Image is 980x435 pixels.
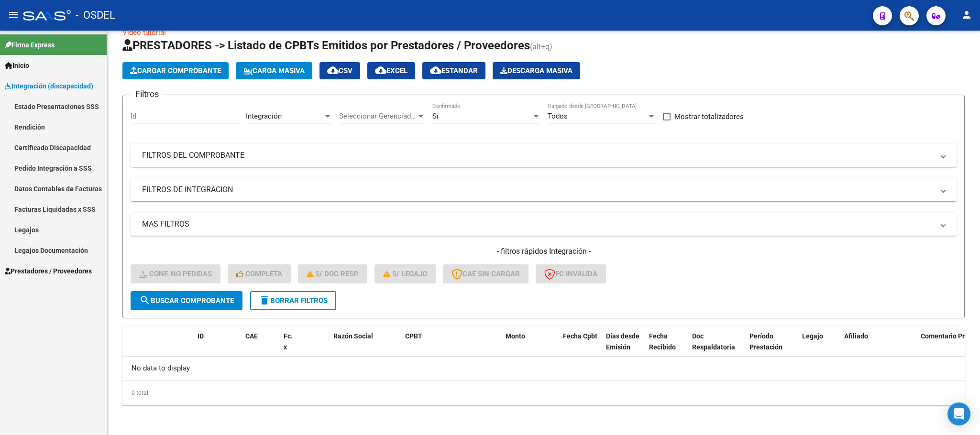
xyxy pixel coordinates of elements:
[645,326,688,368] datatable-header-cell: Fecha Recibido
[139,270,212,278] span: Conf. no pedidas
[122,62,229,79] button: Cargar Comprobante
[840,326,917,368] datatable-header-cell: Afiliado
[443,264,529,283] button: CAE SIN CARGAR
[844,332,868,340] span: Afiliado
[544,270,597,278] span: FC Inválida
[5,266,92,276] span: Prestadores / Proveedores
[500,66,573,75] span: Descarga Masiva
[602,326,645,368] datatable-header-cell: Días desde Emisión
[122,39,530,52] span: PRESTADORES -> Listado de CPBTs Emitidos por Prestadores / Proveedores
[502,326,559,368] datatable-header-cell: Monto
[250,291,336,310] button: Borrar Filtros
[242,326,280,368] datatable-header-cell: CAE
[749,332,782,351] span: Período Prestación
[563,332,597,340] span: Fecha Cpbt
[236,62,312,79] button: Carga Masiva
[606,332,639,351] span: Días desde Emisión
[432,112,439,120] span: Si
[961,9,972,21] mat-icon: person
[548,112,568,120] span: Todos
[374,264,436,283] button: S/ legajo
[383,270,427,278] span: S/ legajo
[131,87,164,101] h3: Filtros
[142,185,934,195] mat-panel-title: FILTROS DE INTEGRACION
[76,5,115,26] span: - OSDEL
[139,296,234,305] span: Buscar Comprobante
[746,326,798,368] datatable-header-cell: Período Prestación
[5,40,55,50] span: Firma Express
[131,291,242,310] button: Buscar Comprobante
[506,332,525,340] span: Monto
[405,332,422,340] span: CPBT
[536,264,606,283] button: FC Inválida
[298,264,368,283] button: S/ Doc Resp.
[493,62,580,79] button: Descarga Masiva
[5,81,93,91] span: Integración (discapacidad)
[333,332,373,340] span: Razón Social
[243,66,305,75] span: Carga Masiva
[122,28,166,37] a: Video tutorial
[947,402,970,425] div: Open Intercom Messenger
[327,66,352,75] span: CSV
[228,264,291,283] button: Completa
[139,294,151,306] mat-icon: search
[131,178,957,201] mat-expansion-panel-header: FILTROS DE INTEGRACION
[194,326,242,368] datatable-header-cell: ID
[798,326,826,368] datatable-header-cell: Legajo
[330,326,401,368] datatable-header-cell: Razón Social
[688,326,746,368] datatable-header-cell: Doc Respaldatoria
[339,112,417,120] span: Seleccionar Gerenciador
[236,270,282,278] span: Completa
[674,111,744,122] span: Mostrar totalizadores
[307,270,359,278] span: S/ Doc Resp.
[122,357,965,381] div: No data to display
[401,326,502,368] datatable-header-cell: CPBT
[430,65,441,76] mat-icon: cloud_download
[422,62,485,79] button: Estandar
[130,66,221,75] span: Cargar Comprobante
[367,62,415,79] button: EXCEL
[327,65,339,76] mat-icon: cloud_download
[245,332,258,340] span: CAE
[559,326,602,368] datatable-header-cell: Fecha Cpbt
[131,144,957,167] mat-expansion-panel-header: FILTROS DEL COMPROBANTE
[122,381,965,405] div: 0 total
[284,332,293,351] span: Fc. x
[430,66,478,75] span: Estandar
[259,294,270,306] mat-icon: delete
[649,332,676,351] span: Fecha Recibido
[8,9,19,21] mat-icon: menu
[142,150,934,161] mat-panel-title: FILTROS DEL COMPROBANTE
[198,332,204,340] span: ID
[259,296,328,305] span: Borrar Filtros
[142,219,934,229] mat-panel-title: MAS FILTROS
[375,65,386,76] mat-icon: cloud_download
[802,332,823,340] span: Legajo
[246,112,282,120] span: Integración
[375,66,407,75] span: EXCEL
[530,42,552,51] span: (alt+q)
[5,60,29,71] span: Inicio
[319,62,360,79] button: CSV
[451,270,520,278] span: CAE SIN CARGAR
[131,264,220,283] button: Conf. no pedidas
[692,332,735,351] span: Doc Respaldatoria
[131,246,957,257] h4: - filtros rápidos Integración -
[131,213,957,236] mat-expansion-panel-header: MAS FILTROS
[280,326,299,368] datatable-header-cell: Fc. x
[493,62,580,79] app-download-masive: Descarga masiva de comprobantes (adjuntos)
